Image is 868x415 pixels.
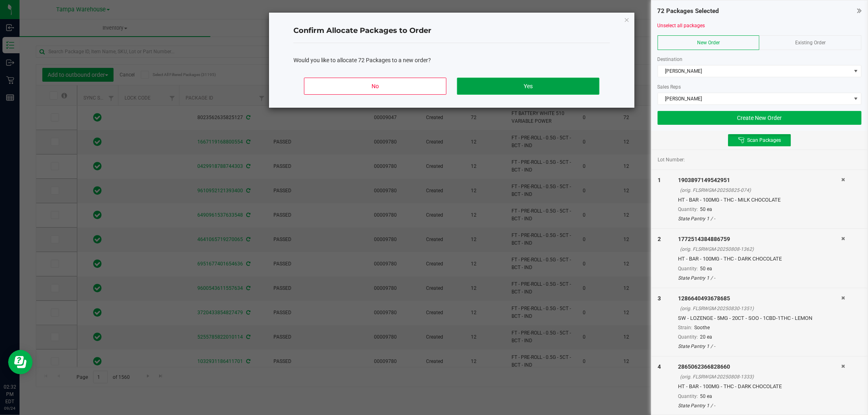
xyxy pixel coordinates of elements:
div: Would you like to allocate 72 Packages to a new order? [293,56,610,65]
button: Yes [457,78,599,95]
h4: Confirm Allocate Packages to Order [293,26,610,36]
iframe: Resource center [8,350,33,374]
button: No [304,78,446,95]
button: Close [624,15,630,24]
